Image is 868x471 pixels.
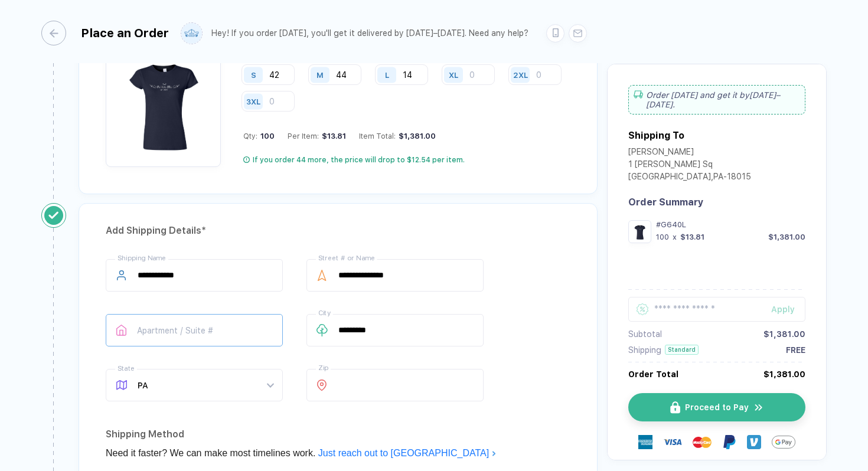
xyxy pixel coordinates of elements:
div: M [316,70,324,79]
div: Place an Order [81,26,169,40]
div: Shipping To [628,130,684,141]
button: Apply [756,297,805,322]
img: icon [753,402,764,413]
img: master-card [693,433,712,452]
div: Qty: [243,132,275,140]
div: 100 [656,233,669,241]
div: Hey! If you order [DATE], you'll get it delivered by [DATE]–[DATE]. Need any help? [211,28,528,38]
div: Shipping [628,345,661,355]
div: 2XL [513,70,528,79]
div: x [671,233,678,241]
div: $1,381.00 [768,233,805,241]
img: Venmo [747,435,761,449]
img: icon [670,401,680,414]
button: iconProceed to Payicon [628,393,805,421]
div: $1,381.00 [763,369,805,379]
img: Paypal [722,435,736,449]
div: Need it faster? We can make most timelines work. [106,444,570,463]
div: XL [449,70,458,79]
img: user profile [181,23,202,44]
div: Apply [771,305,805,314]
div: Item Total: [359,132,436,140]
a: Just reach out to [GEOGRAPHIC_DATA] [318,448,497,458]
div: Order Summary [628,197,805,208]
div: 1 [PERSON_NAME] Sq [628,159,751,172]
img: express [638,435,652,449]
div: #G640L [656,220,805,229]
img: 323246bc-a5b0-4350-8c0f-625218c326d3_nt_front_1754752676960.jpg [631,223,648,240]
img: GPay [772,430,795,454]
img: visa [663,433,682,452]
div: Add Shipping Details [106,221,570,240]
div: [GEOGRAPHIC_DATA] , PA - 18015 [628,172,751,184]
div: Per Item: [288,132,346,140]
div: Subtotal [628,329,662,339]
div: $1,381.00 [763,329,805,339]
div: $13.81 [680,233,704,241]
div: If you order 44 more, the price will drop to $12.54 per item. [253,155,465,165]
div: Standard [665,345,699,355]
div: FREE [786,345,805,355]
div: [PERSON_NAME] [628,147,751,159]
span: 100 [257,132,275,140]
img: 323246bc-a5b0-4350-8c0f-625218c326d3_nt_front_1754752676960.jpg [112,51,215,155]
div: 3XL [246,97,260,106]
div: Order Total [628,369,678,379]
div: Shipping Method [106,425,570,444]
div: L [385,70,389,79]
span: PA [138,369,273,401]
div: $13.81 [319,132,346,140]
div: $1,381.00 [396,132,436,140]
div: Order [DATE] and get it by [DATE]–[DATE] . [628,85,805,115]
span: Proceed to Pay [685,403,749,412]
div: S [251,70,256,79]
